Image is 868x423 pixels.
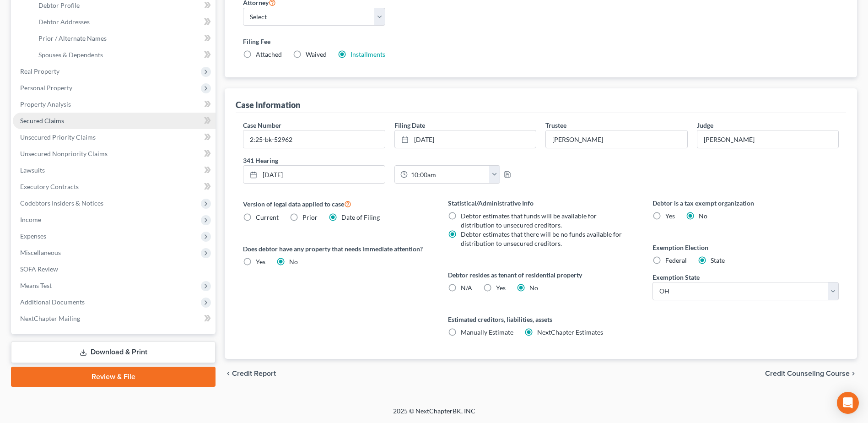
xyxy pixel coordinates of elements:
[243,120,281,130] label: Case Number
[448,270,634,280] label: Debtor resides as tenant of residential property
[38,34,107,42] span: Prior / Alternate Names
[243,130,384,148] input: Enter case number...
[765,370,857,377] button: Credit Counseling Course chevron_right
[545,120,566,130] label: Trustee
[232,370,276,377] span: Credit Report
[665,212,675,220] span: Yes
[850,370,857,377] i: chevron_right
[20,216,41,223] span: Income
[173,407,695,423] div: 2025 © NextChapterBK, INC
[243,37,839,46] label: Filing Fee
[20,249,61,256] span: Miscellaneous
[20,199,103,207] span: Codebtors Insiders & Notices
[395,130,536,148] a: [DATE]
[20,67,59,75] span: Real Property
[13,179,216,195] a: Executory Contracts
[529,284,538,292] span: No
[394,120,425,130] label: Filing Date
[20,117,64,125] span: Secured Claims
[225,370,232,377] i: chevron_left
[461,328,513,336] span: Manually Estimate
[38,1,80,9] span: Debtor Profile
[306,50,327,58] span: Waived
[697,120,713,130] label: Judge
[20,315,80,322] span: NextChapter Mailing
[38,18,90,26] span: Debtor Addresses
[256,213,279,221] span: Current
[20,232,46,240] span: Expenses
[496,284,506,292] span: Yes
[13,96,216,113] a: Property Analysis
[20,183,79,190] span: Executory Contracts
[238,156,541,165] label: 341 Hearing
[461,212,597,229] span: Debtor estimates that funds will be available for distribution to unsecured creditors.
[256,50,282,58] span: Attached
[448,198,634,208] label: Statistical/Administrative Info
[652,243,839,252] label: Exemption Election
[20,166,45,174] span: Lawsuits
[461,230,622,247] span: Debtor estimates that there will be no funds available for distribution to unsecured creditors.
[20,84,72,92] span: Personal Property
[13,146,216,162] a: Unsecured Nonpriority Claims
[13,162,216,179] a: Lawsuits
[665,256,687,264] span: Federal
[350,50,385,58] a: Installments
[38,51,103,59] span: Spouses & Dependents
[697,130,838,148] input: --
[289,258,298,266] span: No
[408,166,490,183] input: -- : --
[302,213,318,221] span: Prior
[546,130,687,148] input: --
[20,298,85,306] span: Additional Documents
[11,367,216,387] a: Review & File
[236,99,300,110] div: Case Information
[13,129,216,146] a: Unsecured Priority Claims
[31,30,216,47] a: Prior / Alternate Names
[20,282,52,289] span: Means Test
[20,265,58,273] span: SOFA Review
[31,14,216,30] a: Debtor Addresses
[537,328,603,336] span: NextChapter Estimates
[13,261,216,277] a: SOFA Review
[837,392,859,414] div: Open Intercom Messenger
[13,310,216,327] a: NextChapter Mailing
[652,198,839,208] label: Debtor is a tax exempt organization
[225,370,276,377] button: chevron_left Credit Report
[13,113,216,129] a: Secured Claims
[699,212,707,220] span: No
[20,133,96,141] span: Unsecured Priority Claims
[243,244,429,254] label: Does debtor have any property that needs immediate attention?
[20,150,108,157] span: Unsecured Nonpriority Claims
[243,166,384,183] a: [DATE]
[765,370,850,377] span: Credit Counseling Course
[448,315,634,324] label: Estimated creditors, liabilities, assets
[31,47,216,63] a: Spouses & Dependents
[243,198,429,209] label: Version of legal data applied to case
[711,256,725,264] span: State
[652,272,700,282] label: Exemption State
[20,100,71,108] span: Property Analysis
[341,213,380,221] span: Date of Filing
[461,284,472,292] span: N/A
[256,258,265,266] span: Yes
[11,342,216,363] a: Download & Print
